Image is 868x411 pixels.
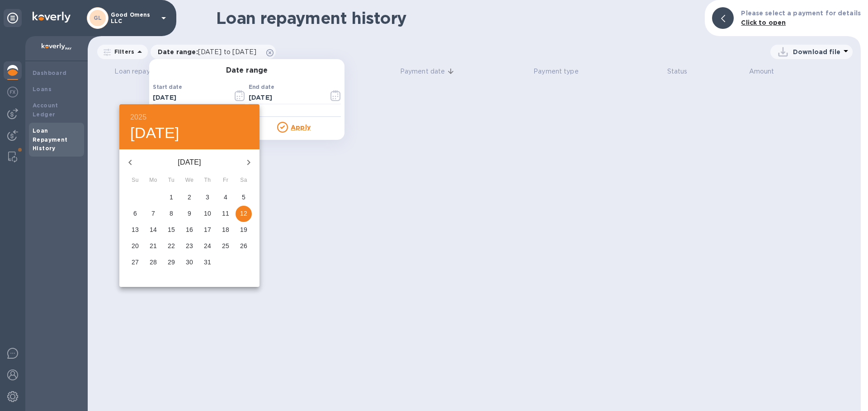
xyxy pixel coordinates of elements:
[222,225,229,234] p: 18
[151,209,155,218] p: 7
[168,241,175,250] p: 22
[145,254,161,271] button: 28
[186,258,193,267] p: 30
[132,258,139,267] p: 27
[199,189,216,206] button: 3
[141,157,238,168] p: [DATE]
[127,176,143,185] span: Su
[199,222,216,238] button: 17
[132,241,139,250] p: 20
[188,193,191,202] p: 2
[242,193,245,202] p: 5
[217,222,234,238] button: 18
[145,176,161,185] span: Mo
[163,189,179,206] button: 1
[217,238,234,254] button: 25
[186,225,193,234] p: 16
[240,241,247,250] p: 26
[199,176,216,185] span: Th
[132,225,139,234] p: 13
[181,189,198,206] button: 2
[240,225,247,234] p: 19
[130,124,179,143] button: [DATE]
[217,189,234,206] button: 4
[170,209,173,218] p: 8
[181,176,198,185] span: We
[130,111,146,124] button: 2025
[199,206,216,222] button: 10
[204,241,211,250] p: 24
[150,225,157,234] p: 14
[224,193,227,202] p: 4
[163,254,179,271] button: 29
[206,193,209,202] p: 3
[168,225,175,234] p: 15
[127,254,143,271] button: 27
[222,209,229,218] p: 11
[145,206,161,222] button: 7
[181,238,198,254] button: 23
[204,225,211,234] p: 17
[133,209,137,218] p: 6
[186,241,193,250] p: 23
[127,206,143,222] button: 6
[163,222,179,238] button: 15
[217,176,234,185] span: Fr
[181,206,198,222] button: 9
[204,258,211,267] p: 31
[150,258,157,267] p: 28
[236,238,252,254] button: 26
[199,254,216,271] button: 31
[204,209,211,218] p: 10
[236,176,252,185] span: Sa
[217,206,234,222] button: 11
[150,241,157,250] p: 21
[163,176,179,185] span: Tu
[236,222,252,238] button: 19
[170,193,173,202] p: 1
[145,238,161,254] button: 21
[236,189,252,206] button: 5
[181,254,198,271] button: 30
[181,222,198,238] button: 16
[127,238,143,254] button: 20
[199,238,216,254] button: 24
[188,209,191,218] p: 9
[145,222,161,238] button: 14
[236,206,252,222] button: 12
[127,222,143,238] button: 13
[163,206,179,222] button: 8
[222,241,229,250] p: 25
[240,209,247,218] p: 12
[163,238,179,254] button: 22
[168,258,175,267] p: 29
